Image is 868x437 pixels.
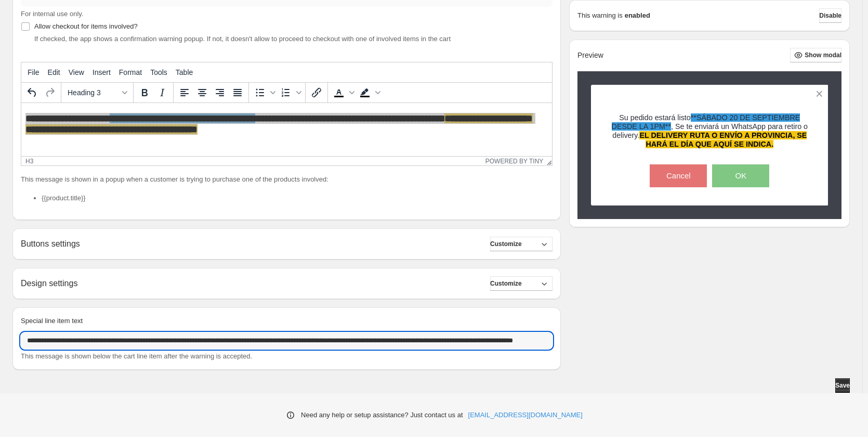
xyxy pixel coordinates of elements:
[609,113,810,149] h3: Su pedido estará listo , Se te enviará un WhatsApp para retiro o delivery.
[119,68,142,76] span: Format
[21,317,83,325] span: Special line item text
[625,10,650,21] strong: enabled
[612,113,800,131] span: **SÁBADO 20 DE SEPTIEMBRE DESDE LA 1PM**
[48,68,60,76] span: Edit
[23,84,41,101] button: Undo
[68,88,119,97] span: Heading 3
[153,84,171,101] button: Italic
[176,84,193,101] button: Align left
[21,174,553,185] p: This message is shown in a popup when a customer is trying to purchase one of the products involved:
[21,239,80,249] h2: Buttons settings
[21,352,252,360] span: This message is shown below the cart line item after the warning is accepted.
[176,68,193,76] span: Table
[251,84,277,101] div: Bullet list
[490,237,553,251] button: Customize
[819,11,841,20] span: Disable
[543,157,552,165] div: Resize
[63,84,131,101] button: Formats
[21,10,83,18] span: For internal use only.
[277,84,303,101] div: Numbered list
[93,68,111,76] span: Insert
[468,410,583,420] a: [EMAIL_ADDRESS][DOMAIN_NAME]
[835,381,850,390] span: Save
[21,103,552,156] iframe: Rich Text Area
[34,35,451,43] span: If checked, the app shows a confirmation warning popup. If not, it doesn't allow to proceed to ch...
[790,48,841,62] button: Show modal
[69,68,84,76] span: View
[136,84,153,101] button: Bold
[193,84,211,101] button: Align center
[490,279,522,288] span: Customize
[21,278,77,288] h2: Design settings
[28,68,40,76] span: File
[211,84,229,101] button: Align right
[835,378,850,393] button: Save
[577,51,603,60] h2: Preview
[356,84,382,101] div: Background color
[490,240,522,248] span: Customize
[485,158,544,165] a: Powered by Tiny
[41,84,59,101] button: Redo
[229,84,246,101] button: Justify
[650,164,707,187] button: Cancel
[577,10,623,21] p: This warning is
[330,84,356,101] div: Text color
[25,158,33,165] div: h3
[819,8,841,23] button: Disable
[42,193,553,203] li: {{product.title}}
[712,164,769,187] button: OK
[150,68,167,76] span: Tools
[490,276,553,291] button: Customize
[308,84,325,101] button: Insert/edit link
[34,22,138,30] span: Allow checkout for items involved?
[639,131,807,148] span: EL DELIVERY RUTA O ENVÍO A PROVINCIA, SE HARÁ EL DÍA QUE AQUÍ SE INDICA.
[805,51,841,59] span: Show modal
